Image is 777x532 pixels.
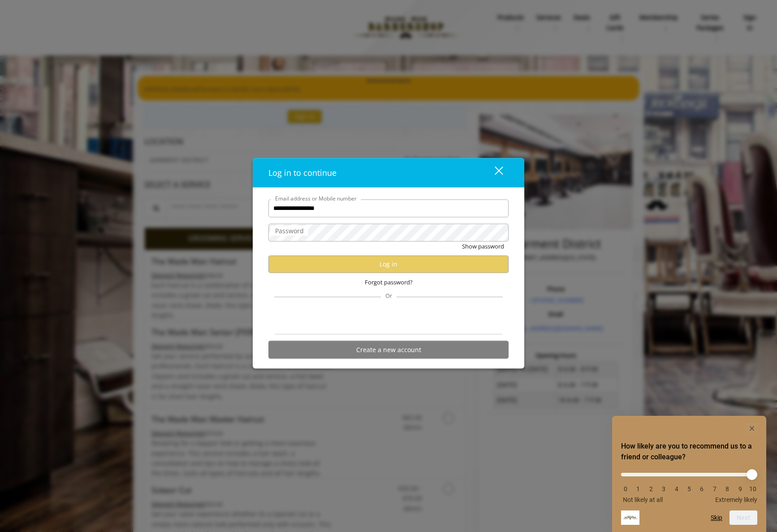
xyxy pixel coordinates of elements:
label: Email address or Mobile number [271,194,361,202]
button: Hide survey [747,423,757,434]
button: Skip [711,514,722,521]
iframe: Sign in with Google Button [343,309,434,329]
span: Or [381,292,397,300]
span: Log in to continue [268,167,337,178]
button: Next question [730,510,757,525]
input: Password [268,223,509,241]
button: Create a new account [268,341,509,358]
li: 9 [736,485,745,493]
li: 6 [697,485,706,493]
div: How likely are you to recommend us to a friend or colleague? Select an option from 0 to 10, with ... [621,423,757,525]
span: Extremely likely [715,496,757,503]
li: 5 [685,485,694,493]
div: close dialog [484,166,502,179]
li: 1 [634,485,643,493]
li: 7 [710,485,719,493]
li: 8 [723,485,732,493]
li: 10 [748,485,757,493]
label: Password [271,226,308,235]
div: How likely are you to recommend us to a friend or colleague? Select an option from 0 to 10, with ... [621,466,757,503]
li: 2 [647,485,656,493]
button: Show password [462,241,504,251]
button: close dialog [478,163,509,182]
h2: How likely are you to recommend us to a friend or colleague? Select an option from 0 to 10, with ... [621,441,757,462]
input: Email address or Mobile number [268,199,509,217]
li: 0 [621,485,630,493]
li: 3 [659,485,668,493]
button: Log in [268,255,509,273]
span: Not likely at all [623,496,663,503]
li: 4 [672,485,681,493]
span: Forgot password? [365,277,413,287]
